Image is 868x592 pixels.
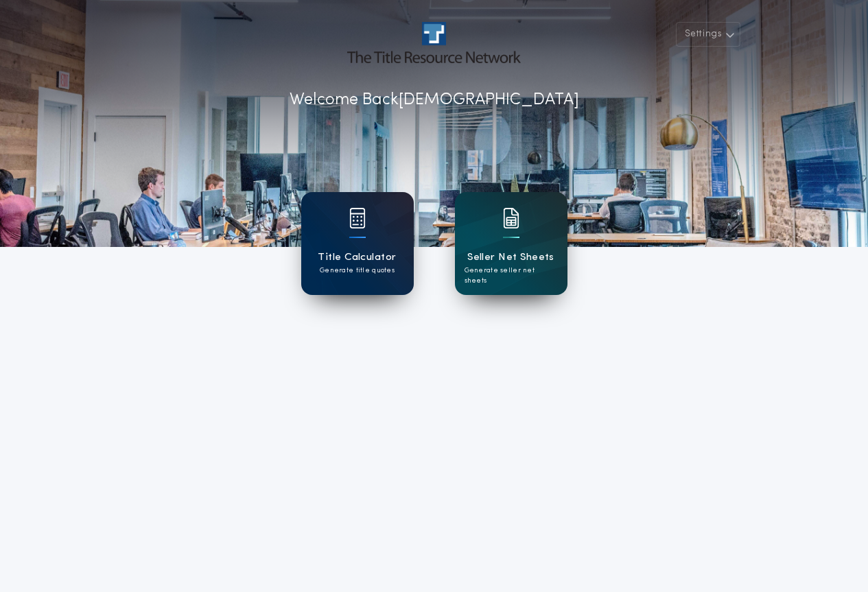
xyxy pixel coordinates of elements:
p: Generate title quotes [320,265,395,276]
img: card icon [503,208,519,228]
p: Generate seller net sheets [465,265,558,286]
p: Welcome Back [DEMOGRAPHIC_DATA] [290,88,579,113]
a: card iconTitle CalculatorGenerate title quotes [301,192,414,295]
h1: Seller Net Sheets [467,250,554,265]
h1: Title Calculator [318,250,396,265]
img: account-logo [347,22,520,63]
a: card iconSeller Net SheetsGenerate seller net sheets [455,192,567,295]
img: card icon [349,208,366,228]
button: Settings [676,22,740,47]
